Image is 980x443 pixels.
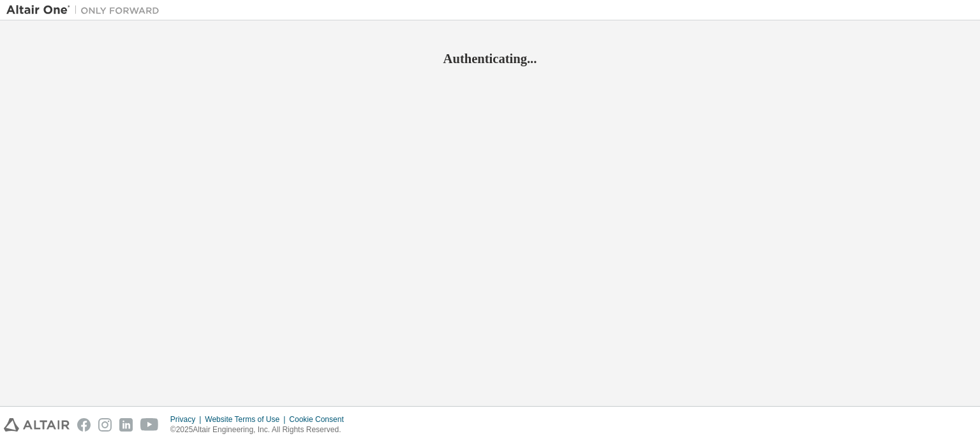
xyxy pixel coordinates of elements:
[4,418,70,432] img: altair_logo.svg
[140,418,159,432] img: youtube.svg
[289,414,351,425] div: Cookie Consent
[119,418,133,432] img: linkedin.svg
[77,418,91,432] img: facebook.svg
[6,4,166,17] img: Altair One
[170,414,205,425] div: Privacy
[205,414,289,425] div: Website Terms of Use
[6,50,974,67] h2: Authenticating...
[170,425,352,435] p: © 2025 Altair Engineering, Inc. All Rights Reserved.
[98,418,112,432] img: instagram.svg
